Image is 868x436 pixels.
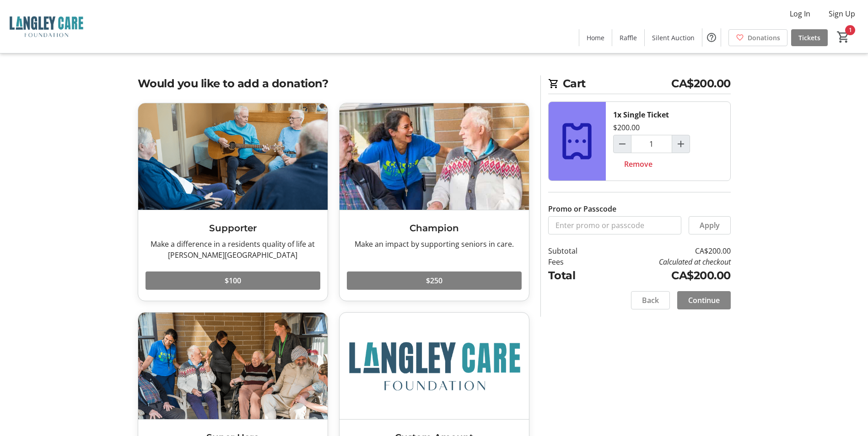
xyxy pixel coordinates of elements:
[829,8,855,19] span: Sign Up
[601,245,730,256] td: CA$200.00
[677,291,731,309] button: Continue
[688,295,720,306] span: Continue
[146,271,320,290] button: $100
[613,155,663,173] button: Remove
[748,33,780,43] span: Donations
[782,6,818,21] button: Log In
[645,29,702,46] a: Silent Auction
[624,159,652,170] span: Remove
[340,103,529,210] img: Champion
[548,75,731,94] h2: Cart
[821,6,863,21] button: Sign Up
[631,135,672,153] input: Single Ticket Quantity
[613,109,669,120] div: 1x Single Ticket
[672,135,690,153] button: Increment by one
[613,122,640,133] div: $200.00
[612,29,644,46] a: Raffle
[347,239,522,250] div: Make an impact by supporting seniors in care.
[347,221,522,235] h3: Champion
[138,103,328,210] img: Supporter
[146,239,320,261] div: Make a difference in a residents quality of life at [PERSON_NAME][GEOGRAPHIC_DATA]
[225,275,241,286] span: $100
[548,216,681,234] input: Enter promo or passcode
[340,313,529,419] img: Custom Amount
[614,135,631,153] button: Decrement by one
[146,221,320,235] h3: Supporter
[548,245,601,256] td: Subtotal
[835,29,852,45] button: Cart
[601,256,730,267] td: Calculated at checkout
[671,75,731,92] span: CA$200.00
[702,28,721,47] button: Help
[579,29,612,46] a: Home
[700,220,720,231] span: Apply
[587,33,604,43] span: Home
[728,29,787,46] a: Donations
[138,313,328,419] img: Super Hero
[138,75,529,92] h2: Would you like to add a donation?
[620,33,637,43] span: Raffle
[790,8,810,19] span: Log In
[791,29,828,46] a: Tickets
[689,216,731,234] button: Apply
[631,291,670,309] button: Back
[548,256,601,267] td: Fees
[798,33,820,43] span: Tickets
[5,4,87,49] img: Langley Care Foundation 's Logo
[426,275,442,286] span: $250
[347,271,522,290] button: $250
[548,267,601,284] td: Total
[548,203,616,214] label: Promo or Passcode
[652,33,695,43] span: Silent Auction
[642,295,659,306] span: Back
[601,267,730,284] td: CA$200.00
